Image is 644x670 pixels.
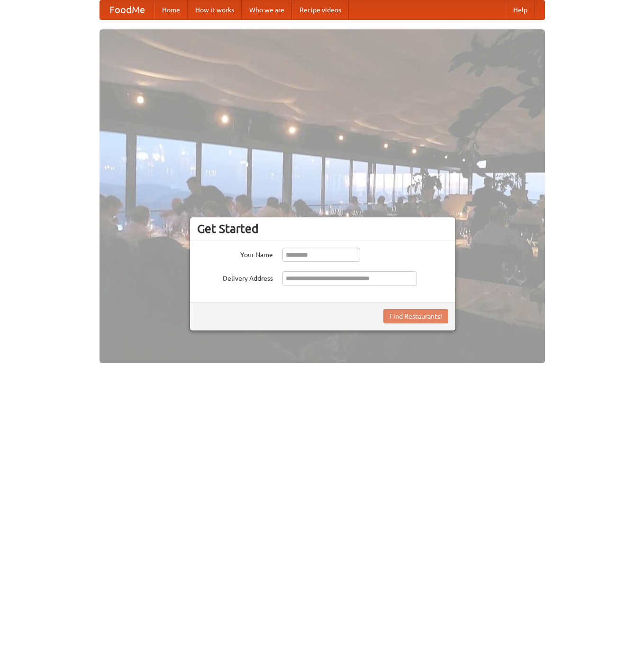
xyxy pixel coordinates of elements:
[506,0,535,19] a: Help
[100,0,154,19] a: FoodMe
[197,248,273,259] label: Your Name
[242,0,292,19] a: Who we are
[154,0,188,19] a: Home
[197,222,448,236] h3: Get Started
[292,0,349,19] a: Recipe videos
[188,0,242,19] a: How it works
[197,271,273,283] label: Delivery Address
[383,309,448,323] button: Find Restaurants!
